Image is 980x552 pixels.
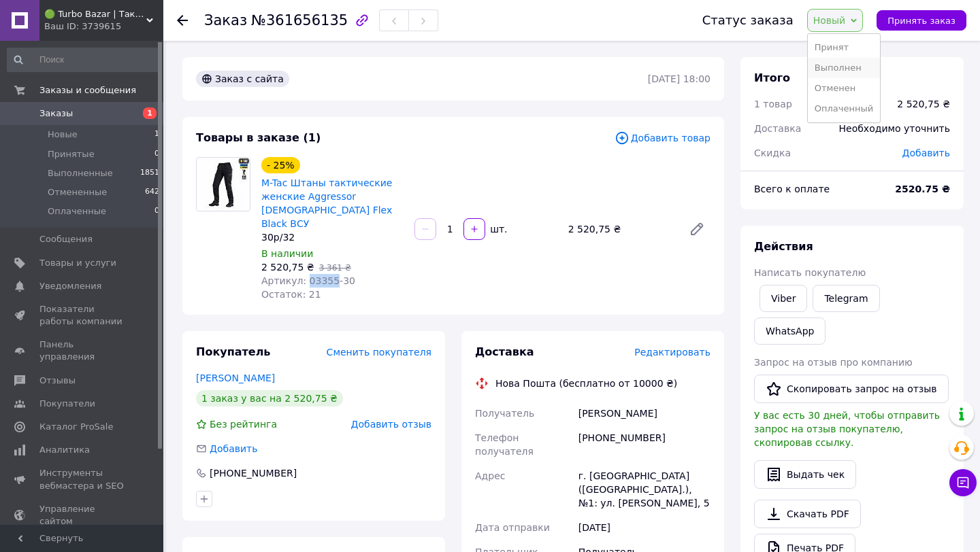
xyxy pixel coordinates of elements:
a: WhatsApp [754,317,826,345]
span: Покупатели [39,398,95,410]
div: 2 520,75 ₴ [563,220,678,239]
div: [PHONE_NUMBER] [576,426,713,464]
div: Вернуться назад [177,14,188,27]
li: Принят [808,37,880,58]
span: 1851 [140,167,159,179]
time: [DATE] 18:00 [648,73,710,84]
span: Действия [754,240,813,253]
span: Итого [754,71,790,84]
span: Остаток: 21 [261,289,321,300]
div: - 25% [261,157,300,173]
a: [PERSON_NAME] [196,373,275,383]
span: 1 [154,128,159,141]
span: Сменить покупателя [327,347,431,358]
div: Статус заказа [702,14,794,27]
span: 1 товар [754,99,792,109]
button: Чат с покупателем [949,469,977,496]
div: 1 заказ у вас на 2 520,75 ₴ [196,390,343,407]
span: 2 520,75 ₴ [261,262,314,273]
span: Оплаченные [48,205,106,218]
input: Поиск [7,48,161,72]
span: Без рейтинга [210,419,277,430]
span: Принять заказ [887,16,955,26]
div: Заказ с сайта [196,71,289,87]
span: 🟢 Turbo Bazar | Тактическая форма и амуниция [44,8,146,20]
div: [PHONE_NUMBER] [208,466,298,480]
span: 1 [143,107,157,119]
img: M-Tac Штаны тактические женские Aggressor Lady Flex Black ВСУ [197,158,250,211]
span: Получатель [475,408,534,419]
span: Каталог ProSale [39,421,113,433]
span: Адрес [475,470,505,481]
span: Добавить [210,443,257,454]
span: Редактировать [634,347,710,358]
span: Новые [48,128,78,141]
span: Управление сайтом [39,503,126,528]
span: Отзывы [39,375,76,387]
span: Добавить [902,148,950,158]
a: M-Tac Штаны тактические женские Aggressor [DEMOGRAPHIC_DATA] Flex Black ВСУ [261,177,392,229]
span: Сообщения [39,233,93,245]
li: Выполнен [808,58,880,78]
span: Новый [813,15,846,26]
div: [PERSON_NAME] [576,401,713,426]
span: 0 [154,148,159,160]
span: В наличии [261,248,313,259]
span: Панель управления [39,339,126,363]
span: Инструменты вебмастера и SEO [39,467,126,491]
a: Viber [759,285,807,312]
button: Скопировать запрос на отзыв [754,375,949,403]
span: Телефон получателя [475,432,534,457]
span: №361656135 [251,12,348,29]
span: Скидка [754,148,791,158]
div: [DATE] [576,515,713,540]
div: Необходимо уточнить [831,114,958,143]
span: Заказ [204,12,247,29]
span: Показатели работы компании [39,303,126,328]
span: Отмененные [48,186,107,199]
span: Доставка [475,345,534,358]
div: 2 520,75 ₴ [897,97,950,111]
span: Всего к оплате [754,184,830,194]
div: г. [GEOGRAPHIC_DATA] ([GEOGRAPHIC_DATA].), №1: ул. [PERSON_NAME], 5 [576,464,713,515]
span: У вас есть 30 дней, чтобы отправить запрос на отзыв покупателю, скопировав ссылку. [754,410,940,448]
span: Покупатель [196,345,270,358]
span: Аналитика [39,444,90,456]
div: Ваш ID: 3739615 [44,20,163,33]
span: Заказы [39,107,73,120]
div: 30р/32 [261,230,404,244]
span: 3 361 ₴ [319,263,351,273]
span: Заказы и сообщения [39,84,136,97]
span: Товары и услуги [39,257,116,269]
b: 2520.75 ₴ [895,184,950,194]
span: 0 [154,205,159,218]
span: Выполненные [48,167,113,179]
span: Дата отправки [475,522,550,533]
span: Добавить товар [615,131,710,145]
button: Принять заказ [877,10,966,31]
div: шт. [487,222,508,236]
span: Товары в заказе (1) [196,131,321,144]
div: Нова Пошта (бесплатно от 10000 ₴) [492,377,681,390]
a: Редактировать [683,215,710,243]
a: Telegram [813,285,879,312]
li: Оплаченный [808,99,880,119]
a: Скачать PDF [754,500,861,528]
span: 642 [145,186,159,199]
span: Уведомления [39,280,101,292]
span: Добавить отзыв [351,419,431,430]
li: Отменен [808,78,880,99]
span: Принятые [48,148,95,160]
span: Запрос на отзыв про компанию [754,357,913,368]
span: Написать покупателю [754,267,866,278]
button: Выдать чек [754,460,856,489]
span: Артикул: 03355-30 [261,275,355,286]
span: Доставка [754,123,801,134]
